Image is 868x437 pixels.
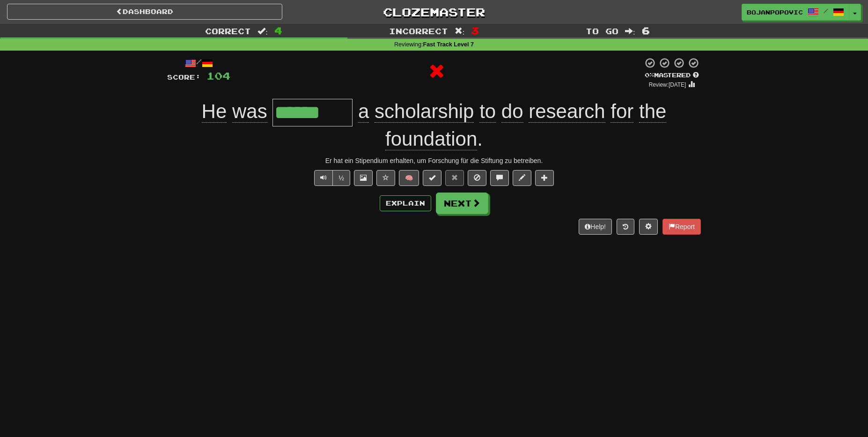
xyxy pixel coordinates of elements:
[167,73,201,81] span: Score:
[742,4,849,21] a: bojanpopovic /
[167,156,701,165] div: Er hat ein Stipendium erhalten, um Forschung für die Stiftung zu betreiben.
[206,70,230,81] span: 104
[662,219,701,235] button: Report
[274,25,282,36] span: 4
[380,195,431,211] button: Explain
[445,170,464,186] button: Reset to 0% Mastered (alt+r)
[167,57,230,69] div: /
[645,71,654,79] span: 0 %
[312,170,350,186] div: Text-to-speech controls
[490,170,509,186] button: Discuss sentence (alt+u)
[332,170,350,186] button: ½
[232,100,267,123] span: was
[296,4,572,20] a: Clozemaster
[479,100,496,123] span: to
[375,100,474,123] span: scholarship
[436,193,488,214] button: Next
[358,100,369,123] span: a
[611,100,633,123] span: for
[423,41,474,48] strong: Fast Track Level 7
[423,170,441,186] button: Set this sentence to 100% Mastered (alt+m)
[513,170,531,186] button: Edit sentence (alt+d)
[314,170,333,186] button: Play sentence audio (ctl+space)
[579,219,612,235] button: Help!
[824,7,828,14] span: /
[353,100,666,150] span: .
[399,170,419,186] button: 🧠
[389,26,448,36] span: Incorrect
[639,100,666,123] span: the
[7,4,282,20] a: Dashboard
[205,26,251,36] span: Correct
[617,219,634,235] button: Round history (alt+y)
[376,170,395,186] button: Favorite sentence (alt+f)
[586,26,618,36] span: To go
[455,27,465,35] span: :
[385,128,477,150] span: foundation
[257,27,268,35] span: :
[529,100,605,123] span: research
[354,170,373,186] button: Show image (alt+x)
[501,100,523,123] span: do
[642,25,650,36] span: 6
[468,170,486,186] button: Ignore sentence (alt+i)
[643,71,701,80] div: Mastered
[649,81,686,88] small: Review: [DATE]
[747,8,803,16] span: bojanpopovic
[202,100,227,123] span: He
[535,170,554,186] button: Add to collection (alt+a)
[471,25,479,36] span: 3
[625,27,635,35] span: :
